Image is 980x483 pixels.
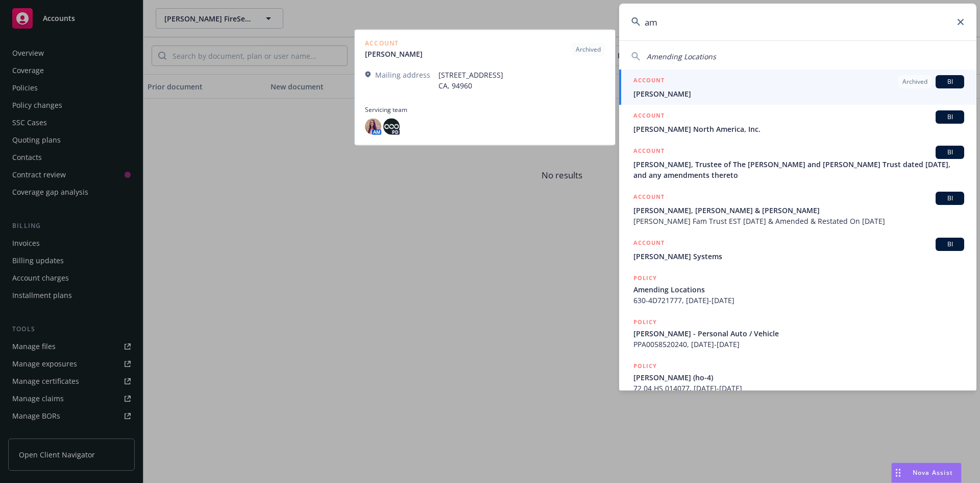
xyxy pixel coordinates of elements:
button: Nova Assist [891,463,962,483]
span: 72 04 HS 014077, [DATE]-[DATE] [633,383,964,394]
span: BI [940,240,960,249]
a: POLICYAmending Locations630-4D721777, [DATE]-[DATE] [619,267,976,311]
span: [PERSON_NAME], Trustee of The [PERSON_NAME] and [PERSON_NAME] Trust dated [DATE], and any amendme... [633,159,964,180]
input: Search... [619,4,976,40]
h5: POLICY [633,317,657,327]
span: [PERSON_NAME] [633,88,964,99]
span: Amending Locations [647,52,716,61]
span: [PERSON_NAME] Systems [633,251,964,262]
h5: ACCOUNT [633,146,665,158]
span: BI [940,112,960,122]
span: [PERSON_NAME], [PERSON_NAME] & [PERSON_NAME] [633,205,964,216]
span: [PERSON_NAME] Fam Trust EST [DATE] & Amended & Restated On [DATE] [633,216,964,226]
span: Amending Locations [633,284,964,295]
h5: ACCOUNT [633,192,665,204]
h5: ACCOUNT [633,110,665,123]
a: ACCOUNTBI[PERSON_NAME] Systems [619,232,976,267]
span: PPA0058520240, [DATE]-[DATE] [633,339,964,350]
a: POLICY[PERSON_NAME] (ho-4)72 04 HS 014077, [DATE]-[DATE] [619,355,976,399]
span: Nova Assist [913,468,953,477]
span: Archived [902,77,927,86]
a: ACCOUNTBI[PERSON_NAME], Trustee of The [PERSON_NAME] and [PERSON_NAME] Trust dated [DATE], and an... [619,140,976,186]
a: POLICY[PERSON_NAME] - Personal Auto / VehiclePPA0058520240, [DATE]-[DATE] [619,311,976,355]
span: BI [940,194,960,203]
a: ACCOUNTArchivedBI[PERSON_NAME] [619,70,976,105]
h5: ACCOUNT [633,238,665,250]
span: 630-4D721777, [DATE]-[DATE] [633,295,964,306]
h5: POLICY [633,273,657,283]
span: [PERSON_NAME] - Personal Auto / Vehicle [633,328,964,339]
span: BI [940,77,960,86]
span: BI [940,148,960,157]
div: Drag to move [892,463,904,482]
span: [PERSON_NAME] North America, Inc. [633,124,964,134]
h5: ACCOUNT [633,75,665,87]
span: [PERSON_NAME] (ho-4) [633,372,964,383]
a: ACCOUNTBI[PERSON_NAME], [PERSON_NAME] & [PERSON_NAME][PERSON_NAME] Fam Trust EST [DATE] & Amended... [619,186,976,232]
a: ACCOUNTBI[PERSON_NAME] North America, Inc. [619,105,976,140]
h5: POLICY [633,361,657,371]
